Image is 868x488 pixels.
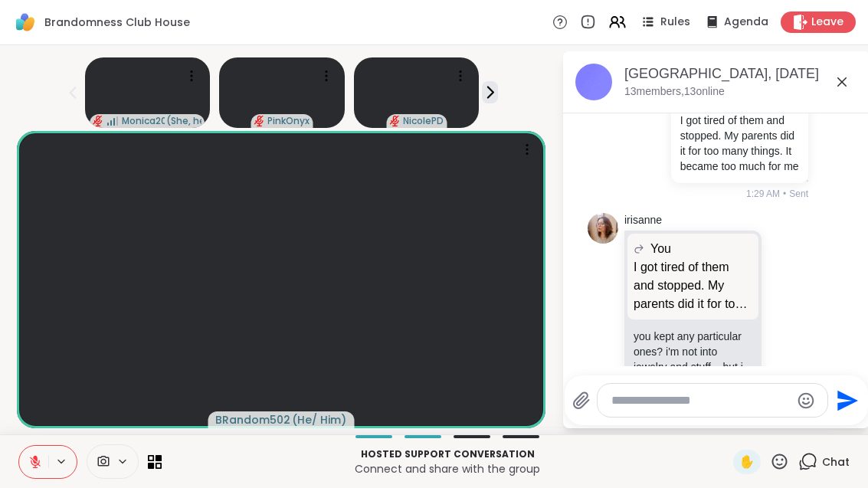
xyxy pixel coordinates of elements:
[624,64,857,84] div: [GEOGRAPHIC_DATA], [DATE]
[171,447,724,461] p: Hosted support conversation
[624,213,662,228] a: irisanne
[739,453,755,471] span: ✋
[403,115,444,127] span: NicolePD
[389,116,400,126] span: audio-muted
[634,329,752,405] p: you kept any particular ones? i'm not into jewelry and stuff... but i generally enjoy how pretty ...
[660,15,690,30] span: Rules
[746,187,780,201] span: 1:29 AM
[166,115,201,127] span: ( She, her )
[650,240,671,258] span: You
[680,113,799,174] p: I got tired of them and stopped. My parents did it for too many things. It became too much for me
[724,15,768,30] span: Agenda
[624,84,725,100] p: 13 members, 13 online
[611,393,790,408] textarea: Type your message
[822,454,850,470] span: Chat
[254,116,264,126] span: audio-muted
[93,116,103,126] span: audio-muted
[292,412,346,427] span: ( He/ Him )
[783,187,786,201] span: •
[789,187,808,201] span: Sent
[588,213,618,244] img: https://sharewell-space-live.sfo3.digitaloceanspaces.com/user-generated/be849bdb-4731-4649-82cd-d...
[828,383,863,418] button: Send
[122,115,165,127] span: Monica2025
[575,64,612,100] img: Brandomness Club House, Sep 13
[171,461,724,477] p: Connect and share with the group
[44,15,190,30] span: Brandomness Club House
[797,391,815,410] button: Emoji picker
[215,412,290,427] span: BRandom502
[267,115,310,127] span: PinkOnyx
[634,258,752,313] p: I got tired of them and stopped. My parents did it for too many things. It became too much for me
[12,9,38,35] img: ShareWell Logomark
[811,15,843,30] span: Leave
